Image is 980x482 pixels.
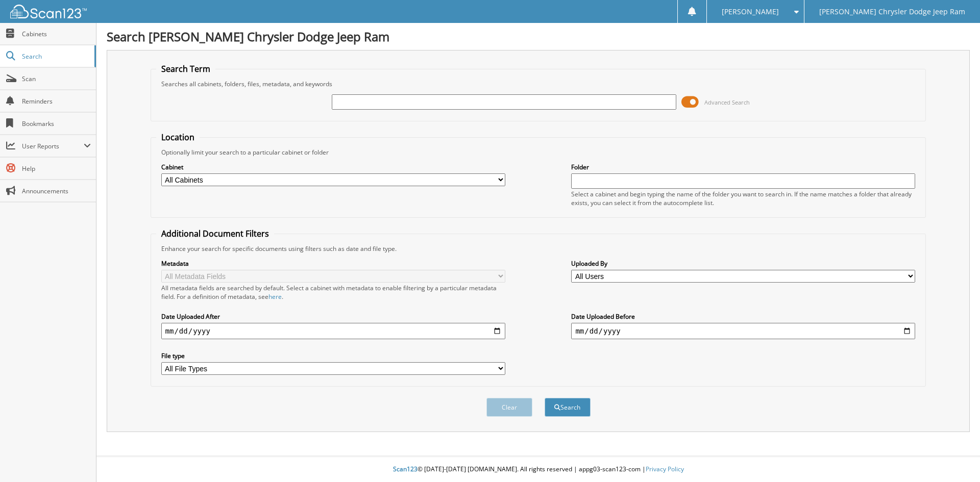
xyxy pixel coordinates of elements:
[486,398,532,417] button: Clear
[22,74,91,83] span: Scan
[571,323,915,339] input: end
[161,323,505,339] input: start
[646,465,684,473] a: Privacy Policy
[722,9,779,15] span: [PERSON_NAME]
[156,148,921,157] div: Optionally limit your search to a particular cabinet or folder
[22,119,91,128] span: Bookmarks
[268,292,282,301] a: here
[571,163,915,171] label: Folder
[22,52,89,61] span: Search
[107,28,970,45] h1: Search [PERSON_NAME] Chrysler Dodge Jeep Ram
[571,190,915,207] div: Select a cabinet and begin typing the name of the folder you want to search in. If the name match...
[10,5,87,18] img: scan123-logo-white.svg
[22,164,91,173] span: Help
[161,284,505,301] div: All metadata fields are searched by default. Select a cabinet with metadata to enable filtering b...
[393,465,418,473] span: Scan123
[161,163,505,171] label: Cabinet
[704,98,750,106] span: Advanced Search
[161,259,505,268] label: Metadata
[22,30,91,38] span: Cabinets
[156,63,215,74] legend: Search Term
[161,351,505,360] label: File type
[156,132,200,143] legend: Location
[22,97,91,106] span: Reminders
[571,312,915,321] label: Date Uploaded Before
[22,142,84,150] span: User Reports
[161,312,505,321] label: Date Uploaded After
[545,398,591,417] button: Search
[156,80,921,88] div: Searches all cabinets, folders, files, metadata, and keywords
[156,244,921,253] div: Enhance your search for specific documents using filters such as date and file type.
[571,259,915,268] label: Uploaded By
[156,228,274,239] legend: Additional Document Filters
[22,187,91,195] span: Announcements
[96,457,980,482] div: © [DATE]-[DATE] [DOMAIN_NAME]. All rights reserved | appg03-scan123-com |
[819,9,965,15] span: [PERSON_NAME] Chrysler Dodge Jeep Ram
